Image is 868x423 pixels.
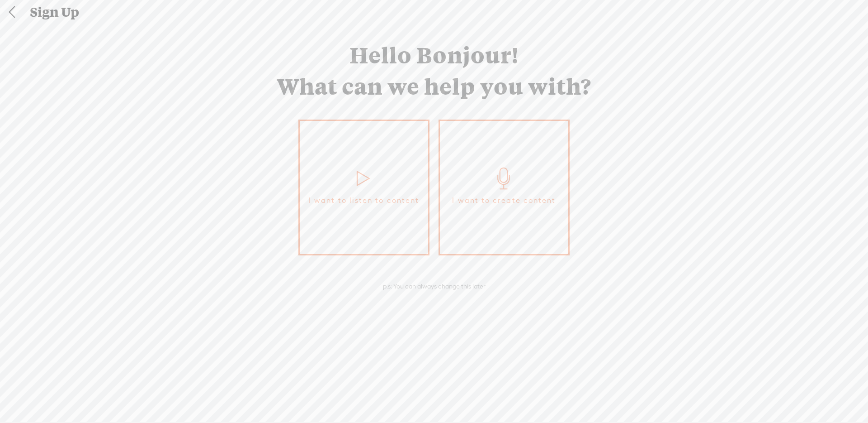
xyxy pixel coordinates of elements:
[272,75,596,97] div: What can we help you with?
[378,282,490,290] div: p.s: You can always change this later
[345,44,524,66] div: Hello Bonjour!
[309,194,419,207] span: I want to listen to content
[452,194,556,207] span: I want to create content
